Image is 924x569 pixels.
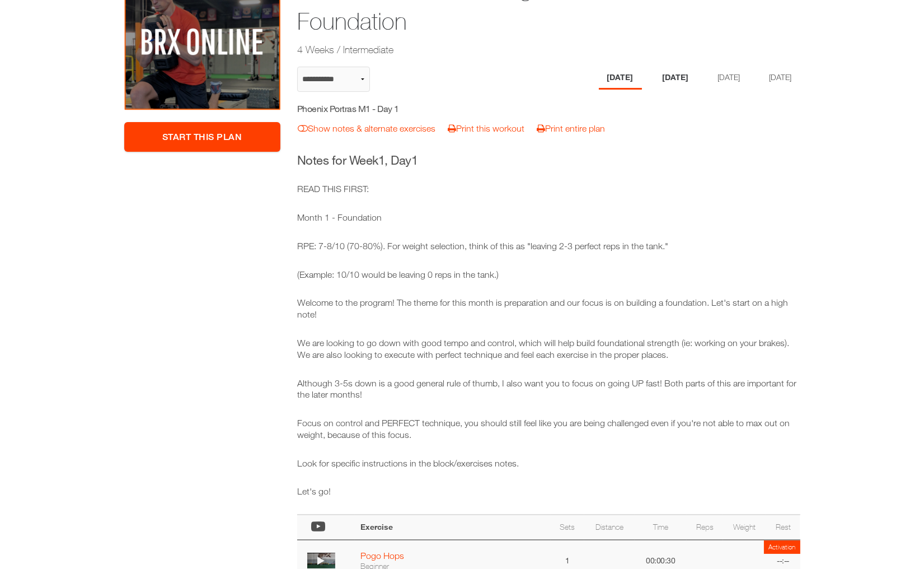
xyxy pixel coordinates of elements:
[297,486,800,497] p: Let's go!
[124,122,281,152] a: Start This Plan
[297,297,800,320] p: Welcome to the program! The theme for this month is preparation and our focus is on building a fo...
[710,67,749,90] li: Day 3
[360,551,404,561] a: Pogo Hops
[687,515,724,540] th: Reps
[297,102,497,115] h5: Phoenix Portras M1 - Day 1
[378,153,385,167] span: 1
[297,337,800,361] p: We are looking to go down with good tempo and control, which will help build foundational strengt...
[448,123,524,133] a: Print this workout
[297,212,800,223] p: Month 1 - Foundation
[297,377,800,401] p: Although 3-5s down is a good general rule of thumb, I also want you to focus on going UP fast! Bo...
[297,458,800,469] p: Look for specific instructions in the block/exercises notes.
[635,515,686,540] th: Time
[355,515,551,540] th: Exercise
[599,67,642,90] li: Day 1
[584,515,635,540] th: Distance
[654,67,697,90] li: Day 2
[551,515,584,540] th: Sets
[297,417,800,441] p: Focus on control and PERFECT technique, you should still feel like you are being challenged even ...
[297,152,800,169] h3: Notes for Week , Day
[764,540,800,554] td: Activation
[723,515,766,540] th: Weight
[297,269,800,281] p: (Example: 10/10 would be leaving 0 reps in the tank.)
[297,43,714,57] h2: 4 Weeks / Intermediate
[766,515,800,540] th: Rest
[411,153,418,167] span: 1
[537,123,605,133] a: Print entire plan
[761,67,800,90] li: Day 4
[307,553,335,568] img: thumbnail.png
[297,240,800,252] p: RPE: 7-8/10 (70-80%). For weight selection, think of this as "leaving 2-3 perfect reps in the tank."
[297,183,800,195] p: READ THIS FIRST:
[298,123,435,133] a: Show notes & alternate exercises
